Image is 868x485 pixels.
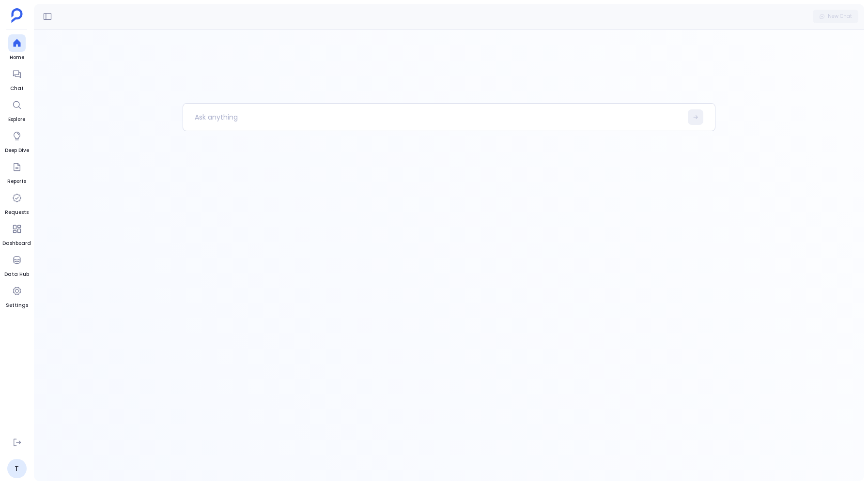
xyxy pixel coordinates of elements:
[11,8,23,23] img: petavue logo
[8,54,26,61] span: Home
[2,220,31,247] a: Dashboard
[6,302,28,309] span: Settings
[8,116,26,123] span: Explore
[8,96,26,123] a: Explore
[4,251,29,278] a: Data Hub
[8,65,26,92] a: Chat
[7,459,27,478] a: T
[7,178,26,185] span: Reports
[5,127,29,154] a: Deep Dive
[8,85,26,92] span: Chat
[5,209,29,216] span: Requests
[8,34,26,61] a: Home
[2,240,31,247] span: Dashboard
[7,158,26,185] a: Reports
[5,189,29,216] a: Requests
[5,147,29,154] span: Deep Dive
[6,282,28,309] a: Settings
[4,271,29,278] span: Data Hub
